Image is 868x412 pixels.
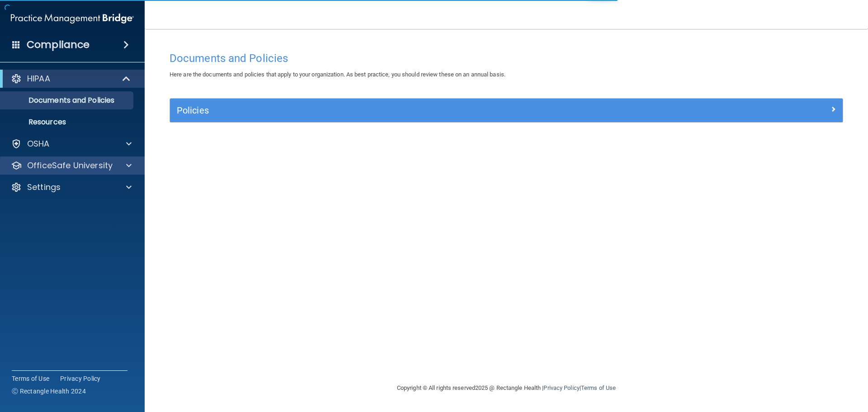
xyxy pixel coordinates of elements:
p: OfficeSafe University [27,160,113,171]
a: Privacy Policy [60,374,101,383]
img: PMB logo [11,9,134,28]
span: Ⓒ Rectangle Health 2024 [12,387,86,396]
a: Terms of Use [12,374,49,383]
a: Policies [177,103,836,118]
a: OfficeSafe University [11,160,132,171]
a: Settings [11,182,132,193]
p: Settings [27,182,61,193]
a: HIPAA [11,73,131,84]
p: Documents and Policies [6,96,129,105]
p: OSHA [27,138,50,149]
h5: Policies [177,105,668,115]
div: Copyright © All rights reserved 2025 @ Rectangle Health | | [341,374,671,403]
a: OSHA [11,138,132,149]
h4: Compliance [27,38,90,51]
span: Here are the documents and policies that apply to your organization. As best practice, you should... [170,71,505,78]
p: HIPAA [27,73,50,84]
h4: Documents and Policies [170,52,843,64]
a: Terms of Use [581,384,616,391]
p: Resources [6,118,129,127]
a: Privacy Policy [543,384,579,391]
